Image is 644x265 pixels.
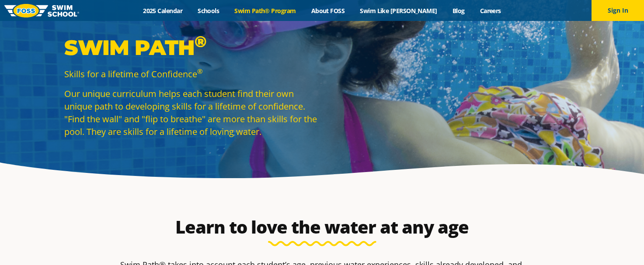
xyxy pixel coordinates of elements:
[197,67,202,76] sup: ®
[445,7,472,15] a: Blog
[64,87,318,138] p: Our unique curriculum helps each student find their own unique path to developing skills for a li...
[116,217,529,237] h2: Learn to love the water at any age
[227,7,303,15] a: Swim Path® Program
[190,7,227,15] a: Schools
[195,32,206,51] sup: ®
[4,4,79,17] img: FOSS Swim School Logo
[352,7,445,15] a: Swim Like [PERSON_NAME]
[64,68,318,80] p: Skills for a lifetime of Confidence
[303,7,352,15] a: About FOSS
[64,34,318,61] p: Swim Path
[472,7,508,15] a: Careers
[136,7,190,15] a: 2025 Calendar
